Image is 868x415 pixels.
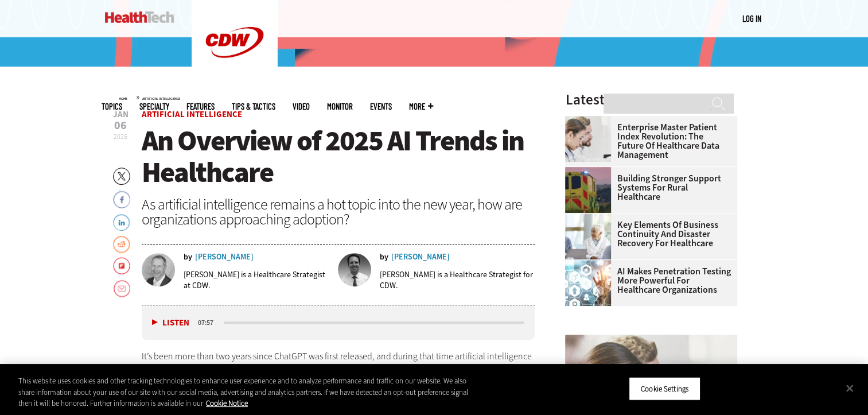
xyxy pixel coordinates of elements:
[184,253,192,261] span: by
[142,122,524,191] span: An Overview of 2025 AI Trends in Healthcare
[113,120,129,131] span: 06
[338,253,371,286] img: Lee Pierce
[192,76,278,88] a: CDW
[742,13,761,25] div: User menu
[837,375,862,401] button: Close
[565,267,730,294] a: AI Makes Penetration Testing More Powerful for Healthcare Organizations
[565,116,611,162] img: medical researchers look at data on desktop monitor
[409,102,433,111] span: More
[565,214,617,223] a: incident response team discusses around a table
[565,174,730,201] a: Building Stronger Support Systems for Rural Healthcare
[195,253,254,261] a: [PERSON_NAME]
[565,214,611,259] img: incident response team discusses around a table
[142,349,535,408] p: It’s been more than two years since ChatGPT was first released, and during that time artificial i...
[232,102,275,111] a: Tips & Tactics
[565,167,611,213] img: ambulance driving down country road at sunset
[380,269,535,291] p: [PERSON_NAME] is a Healthcare Strategist for CDW.
[196,317,222,328] div: duration
[102,102,122,111] span: Topics
[565,92,737,107] h3: Latest Articles
[565,167,617,176] a: ambulance driving down country road at sunset
[105,11,174,23] img: Home
[742,13,761,24] a: Log in
[142,253,175,286] img: Benjamin Sokolow
[139,102,169,111] span: Specialty
[565,260,617,269] a: Healthcare and hacking concept
[293,102,310,111] a: Video
[391,253,450,261] a: [PERSON_NAME]
[629,377,700,401] button: Cookie Settings
[327,102,353,111] a: MonITor
[114,132,127,141] span: 2025
[565,116,617,125] a: medical researchers look at data on desktop monitor
[565,220,730,248] a: Key Elements of Business Continuity and Disaster Recovery for Healthcare
[186,102,215,111] a: Features
[565,123,730,160] a: Enterprise Master Patient Index Revolution: The Future of Healthcare Data Management
[380,253,388,261] span: by
[142,197,535,227] div: As artificial intelligence remains a hot topic into the new year, how are organizations approachi...
[206,398,248,408] a: More information about your privacy
[152,319,189,327] button: Listen
[184,269,330,291] p: [PERSON_NAME] is a Healthcare Strategist at CDW.
[142,305,535,340] div: media player
[18,375,477,409] div: This website uses cookies and other tracking technologies to enhance user experience and to analy...
[370,102,392,111] a: Events
[565,260,611,306] img: Healthcare and hacking concept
